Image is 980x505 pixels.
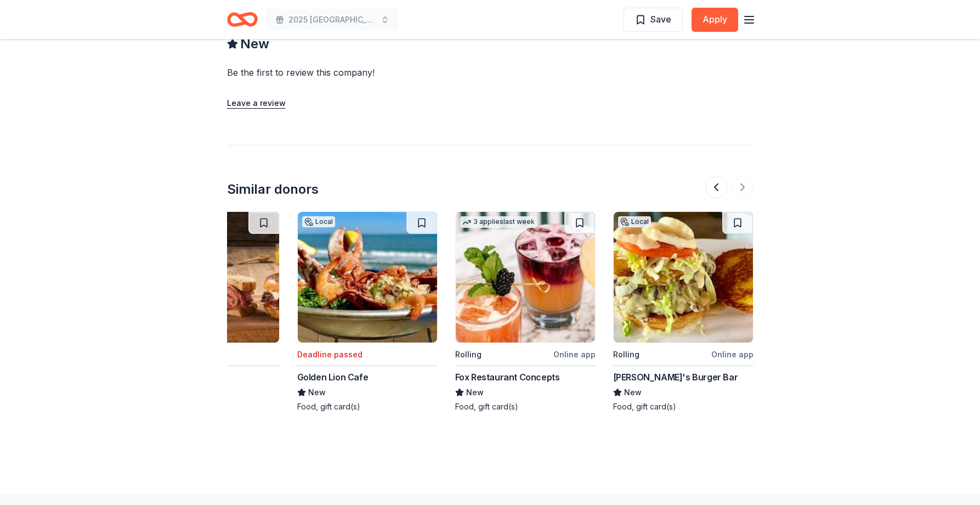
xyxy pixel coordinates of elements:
div: Food, gift card(s) [613,401,754,412]
div: Online app [711,347,754,361]
div: Deadline passed [297,348,362,361]
img: Image for Beth's Burger Bar [614,212,753,343]
img: Image for Fox Restaurant Concepts [456,212,595,343]
div: Food, gift card(s) [455,401,596,412]
button: Apply [692,8,738,32]
a: Image for Beth's Burger BarLocalRollingOnline app[PERSON_NAME]'s Burger BarNewFood, gift card(s) [613,211,754,412]
div: Rolling [613,348,639,361]
button: 2025 [GEOGRAPHIC_DATA], [GEOGRAPHIC_DATA] 449th Bomb Group WWII Reunion [267,9,398,31]
div: Rolling [455,348,481,361]
div: Fox Restaurant Concepts [455,371,560,384]
div: Be the first to review this company! [227,66,508,79]
div: Local [302,216,335,227]
div: Local [618,216,651,227]
a: Image for Fox Restaurant Concepts3 applieslast weekRollingOnline appFox Restaurant ConceptsNewFoo... [455,211,596,412]
div: Similar donors [227,181,319,198]
div: [PERSON_NAME]'s Burger Bar [613,371,738,384]
button: Leave a review [227,97,286,110]
div: Food, gift card(s) [297,401,438,412]
div: 3 applies last week [460,216,537,228]
div: Online app [553,347,596,361]
a: Home [227,7,258,32]
span: New [308,386,326,399]
span: 2025 [GEOGRAPHIC_DATA], [GEOGRAPHIC_DATA] 449th Bomb Group WWII Reunion [288,13,376,26]
a: Image for Golden Lion CafeLocalDeadline passedGolden Lion CafeNewFood, gift card(s) [297,211,438,412]
button: Save [624,8,683,32]
span: New [624,386,642,399]
span: New [240,35,269,53]
div: Golden Lion Cafe [297,371,369,384]
span: Save [650,12,671,26]
img: Image for Golden Lion Cafe [298,212,437,343]
span: New [466,386,484,399]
